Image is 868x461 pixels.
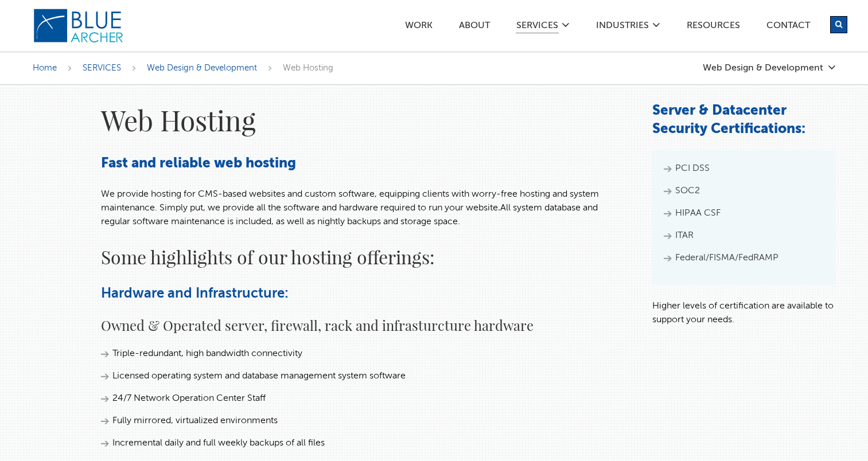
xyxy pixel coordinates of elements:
li: 24/7 Network Operation Center Staff [101,392,629,405]
a: Work [404,21,433,33]
strong: Hardware and Infrastructure: [101,287,289,300]
h3: Fast and reliable web hosting [101,155,629,173]
img: Blue Archer Logo [33,8,124,44]
h2: Some highlights of our hosting offerings: [101,243,629,271]
p: We provide hosting for CMS-based websites and custom software, equipping clients with worry-free ... [101,187,629,229]
a: Web Design & Development [147,64,257,72]
span: Web Hosting [283,64,333,72]
li: Triple-redundant, high bandwidth connectivity [101,347,629,361]
li: HIPAA CSF [664,206,824,220]
li: Licensed operating system and database management system software [101,369,629,383]
h4: Owned & Operated server, firewall, rack and infrasturcture hardware [101,315,629,335]
a: Home [33,64,57,72]
a: Web Design & Development [703,63,836,73]
li: Incremental daily and full weekly backups of all files [101,436,629,450]
a: SERVICES [83,64,121,72]
h3: Server & Datacenter Security Certifications: [652,102,836,139]
li: ITAR [664,229,824,243]
a: . [498,204,500,213]
p: Higher levels of certification are available to support your needs. [652,299,836,327]
h1: Web Hosting [101,102,629,138]
a: Industries [595,21,649,33]
a: ABOUT [458,21,491,33]
li: Federal/FISMA/FedRAMP [664,251,824,265]
li: SOC2 [664,184,824,198]
li: PCI DSS [664,162,824,175]
li: Fully mirrored, virtualized environments [101,414,629,428]
a: Resources [686,21,741,33]
a: SERVICES [516,21,559,34]
a: Contact [766,21,811,33]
